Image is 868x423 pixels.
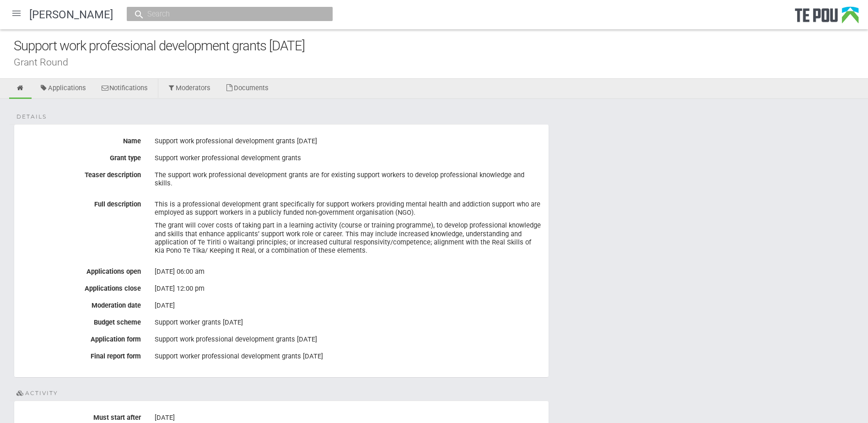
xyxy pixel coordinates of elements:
[218,79,275,99] a: Documents
[14,197,148,208] label: Full description
[155,332,542,347] div: Support work professional development grants [DATE]
[14,134,148,145] label: Name
[14,264,148,276] label: Applications open
[14,36,868,56] div: Support work professional development grants [DATE]
[94,79,155,99] a: Notifications
[14,298,148,309] label: Moderation date
[14,168,148,179] label: Teaser description
[145,9,306,19] input: Search
[14,349,148,360] label: Final report form
[155,134,542,149] div: Support work professional development grants [DATE]
[14,315,148,326] label: Budget scheme
[14,151,148,162] label: Grant type
[14,281,148,293] label: Applications close
[155,315,542,331] div: Support worker grants [DATE]
[155,171,542,188] p: The support work professional development grants are for existing support workers to develop prof...
[32,79,93,99] a: Applications
[155,221,542,255] p: The grant will cover costs of taking part in a learning activity (course or training programme), ...
[155,200,542,217] p: This is a professional development grant specifically for support workers providing mental health...
[155,151,542,166] div: Support worker professional development grants
[155,264,542,280] div: [DATE] 06:00 am
[155,281,542,297] div: [DATE] 12:00 pm
[14,332,148,343] label: Application form
[16,113,47,121] span: Details
[155,298,542,314] div: [DATE]
[14,57,868,67] div: Grant Round
[155,349,542,364] div: Support worker professional development grants [DATE]
[161,79,218,99] a: Moderators
[14,410,148,422] label: Must start after
[16,389,58,397] span: Activity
